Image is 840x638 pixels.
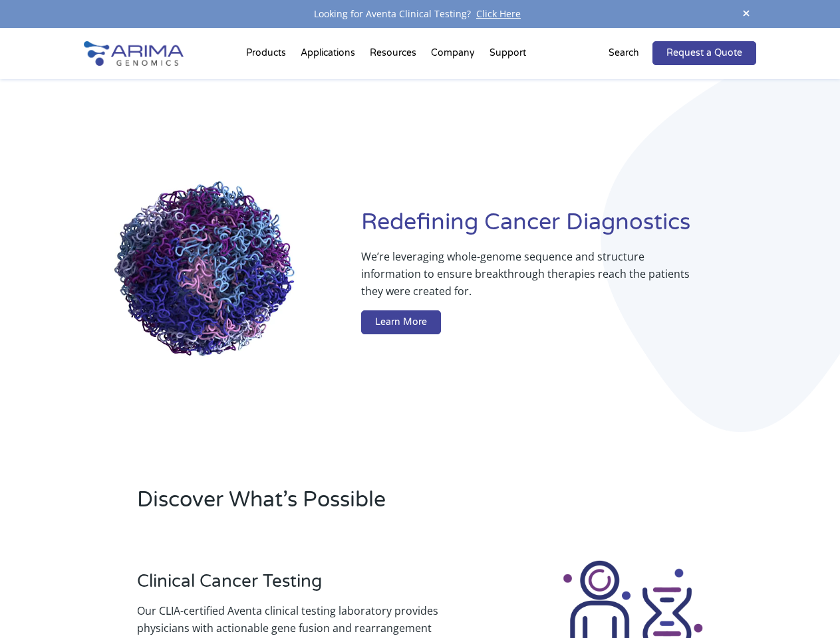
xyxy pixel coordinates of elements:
a: Click Here [471,7,526,20]
a: Learn More [361,310,441,334]
p: We’re leveraging whole-genome sequence and structure information to ensure breakthrough therapies... [361,248,703,310]
img: Arima-Genomics-logo [84,41,184,66]
a: Request a Quote [652,41,756,65]
h1: Redefining Cancer Diagnostics [361,207,756,248]
h3: Clinical Cancer Testing [137,571,472,602]
h2: Discover What’s Possible [137,485,579,525]
div: Looking for Aventa Clinical Testing? [84,5,756,23]
p: Search [609,45,639,62]
iframe: Chat Widget [773,574,840,638]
